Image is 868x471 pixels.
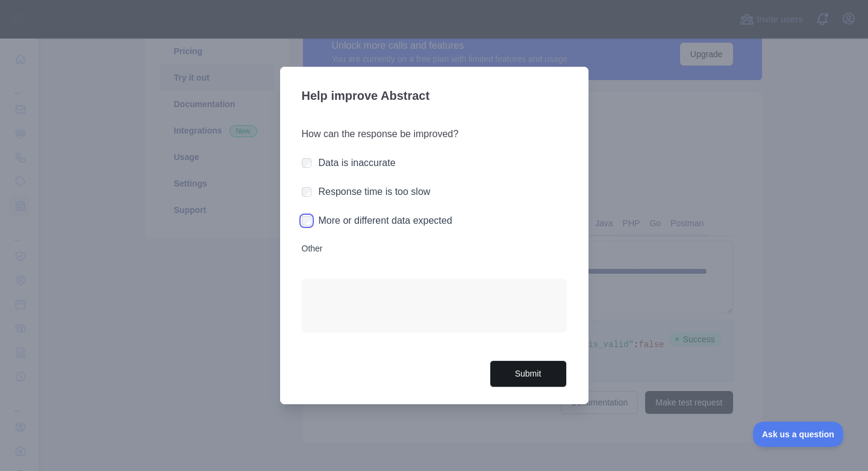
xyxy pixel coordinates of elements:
[490,360,567,387] button: Submit
[302,242,567,254] label: Other
[319,186,431,197] label: Response time is too slow
[319,215,452,226] label: More or different data expected
[319,158,396,168] label: Data is inaccurate
[753,422,844,447] iframe: Toggle Customer Support
[302,127,567,141] h3: How can the response be improved?
[302,81,567,112] h3: Help improve Abstract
